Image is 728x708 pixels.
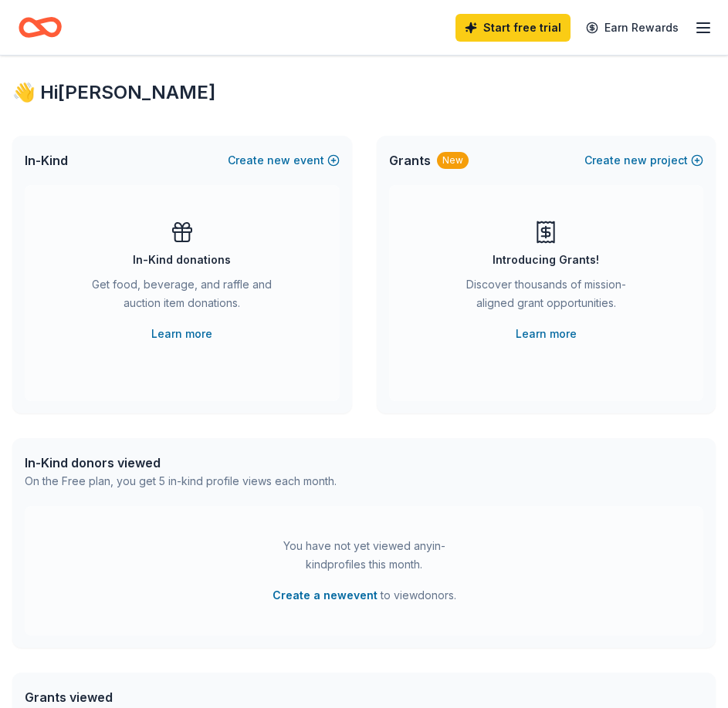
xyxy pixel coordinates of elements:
div: Discover thousands of mission-aligned grant opportunities. [451,275,642,319]
div: Grants viewed [25,688,328,706]
button: Create a newevent [273,586,378,605]
div: Introducing Grants! [493,251,599,269]
span: In-Kind [25,151,68,170]
div: Get food, beverage, and raffle and auction item donations. [86,275,278,319]
button: Createnewproject [584,151,703,170]
a: Learn more [516,325,577,343]
span: new [624,151,647,170]
a: Earn Rewards [577,14,688,42]
div: 👋 Hi [PERSON_NAME] [12,80,716,105]
span: to view donors . [273,586,456,605]
div: New [437,152,469,169]
button: Createnewevent [228,151,340,170]
span: Grants [389,151,431,170]
div: In-Kind donations [133,251,231,269]
div: In-Kind donors viewed [25,453,337,472]
a: Learn more [151,325,212,343]
span: new [267,151,290,170]
a: Home [19,9,62,46]
div: You have not yet viewed any in-kind profiles this month. [268,537,461,574]
a: Start free trial [455,14,571,42]
div: On the Free plan, you get 5 in-kind profile views each month. [25,472,337,491]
